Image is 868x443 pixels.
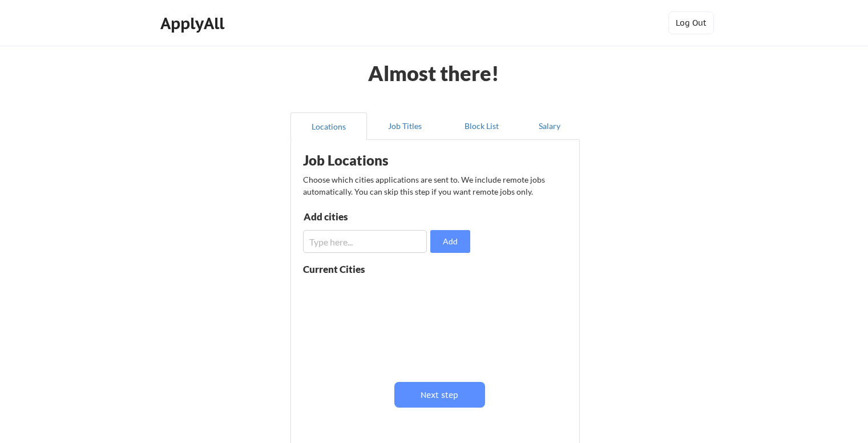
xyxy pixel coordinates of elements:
[668,11,714,34] button: Log Out
[160,14,228,33] div: ApplyAll
[304,212,422,221] div: Add cities
[430,230,470,253] button: Add
[290,112,367,140] button: Locations
[303,264,390,274] div: Current Cities
[367,112,443,140] button: Job Titles
[394,382,485,408] button: Next step
[354,63,513,83] div: Almost there!
[303,174,566,198] div: Choose which cities applications are sent to. We include remote jobs automatically. You can skip ...
[303,154,447,167] div: Job Locations
[520,112,580,140] button: Salary
[443,112,520,140] button: Block List
[303,230,427,253] input: Type here...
